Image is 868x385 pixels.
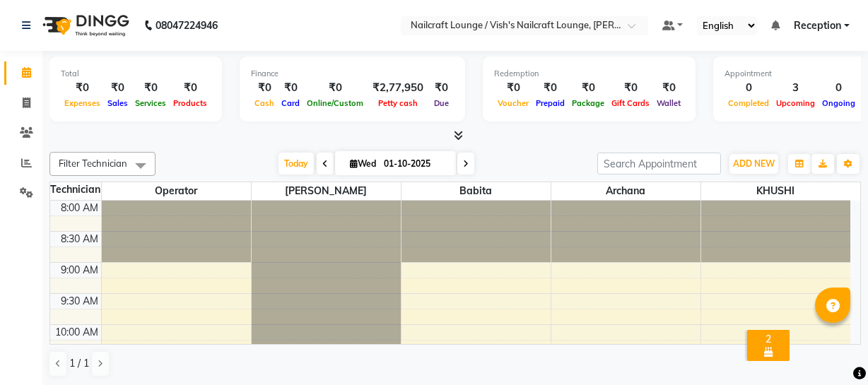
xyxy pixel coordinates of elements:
div: Technician [50,182,101,197]
span: Operator [102,182,251,200]
input: 2025-10-01 [380,153,450,174]
span: Petty cash [375,98,421,108]
span: Voucher [494,98,532,108]
span: Wallet [653,98,684,108]
span: Package [568,98,608,108]
span: ADD NEW [733,158,775,169]
div: ₹0 [494,80,532,96]
span: Upcoming [773,98,819,108]
button: ADD NEW [729,154,778,174]
div: ₹0 [251,80,278,96]
div: ₹0 [131,80,170,96]
span: Wed [346,158,380,169]
div: 8:30 AM [58,232,101,247]
span: Today [278,153,314,174]
span: 1 / 1 [69,356,89,371]
div: Finance [251,68,454,80]
div: 0 [819,80,859,96]
span: Filter Technician [59,158,127,169]
div: ₹0 [653,80,684,96]
span: Services [131,98,170,108]
div: ₹2,77,950 [367,80,429,96]
div: ₹0 [104,80,131,96]
span: Online/Custom [303,98,367,108]
div: ₹0 [170,80,211,96]
div: ₹0 [61,80,104,96]
span: Card [278,98,303,108]
span: Completed [725,98,773,108]
span: KHUSHI [701,182,851,200]
span: Sales [104,98,131,108]
div: ₹0 [568,80,608,96]
div: ₹0 [429,80,454,96]
span: Expenses [61,98,104,108]
span: [PERSON_NAME] [252,182,401,200]
div: 9:30 AM [58,294,101,309]
div: ₹0 [278,80,303,96]
div: 10:00 AM [52,325,101,340]
span: Gift Cards [608,98,653,108]
div: ₹0 [532,80,568,96]
span: Babita [401,182,551,200]
div: Redemption [494,68,684,80]
span: Cash [251,98,278,108]
div: ₹0 [608,80,653,96]
div: 8:00 AM [58,201,101,215]
span: Reception [794,18,841,33]
img: logo [36,6,133,45]
span: Due [430,98,452,108]
div: 3 [773,80,819,96]
b: 08047224946 [156,6,218,45]
div: Total [61,68,211,80]
iframe: chat widget [809,328,854,371]
div: 9:00 AM [58,263,101,278]
span: Ongoing [819,98,859,108]
span: Products [170,98,211,108]
div: 0 [725,80,773,96]
span: Archana [551,182,700,200]
input: Search Appointment [597,153,721,174]
div: ₹0 [303,80,367,96]
span: Prepaid [532,98,568,108]
div: 2 [750,333,787,345]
